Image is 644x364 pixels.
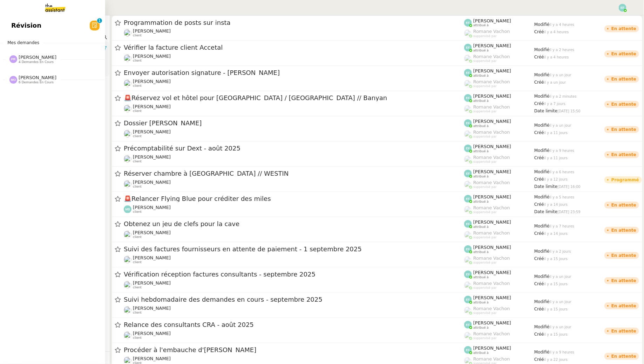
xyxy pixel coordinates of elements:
app-user-label: attribué à [464,320,534,329]
app-user-label: attribué à [464,43,534,52]
span: [PERSON_NAME] [133,28,171,34]
app-user-label: suppervisé par [464,230,534,239]
span: Réserver chambre à [GEOGRAPHIC_DATA] // WESTIN [124,170,464,177]
span: il y a 6 heures [550,170,575,174]
div: En attente [611,279,636,283]
span: suppervisé par [473,34,497,38]
img: users%2FSg6jQljroSUGpSfKFUOPmUmNaZ23%2Favatar%2FUntitled.png [124,281,131,289]
span: Créé [534,101,544,106]
span: Créé [534,155,544,160]
span: suppervisé par [473,336,497,340]
span: Dossier [PERSON_NAME] [124,120,464,126]
app-user-detailed-label: client [124,255,464,264]
span: client [133,260,142,264]
span: Date limite [534,108,557,113]
app-user-label: attribué à [464,68,534,77]
img: users%2FyQfMwtYgTqhRP2YHWHmG2s2LYaD3%2Favatar%2Fprofile-pic.png [464,307,472,314]
span: [PERSON_NAME] [133,104,171,109]
span: 🚨 [124,94,131,101]
span: attribué à [473,200,489,204]
span: il y a 2 heures [550,48,575,52]
app-user-label: suppervisé par [464,155,534,164]
span: il y a 15 jours [544,257,568,261]
app-user-label: attribué à [464,18,534,27]
span: Modifié [534,224,550,229]
span: suppervisé par [473,236,497,239]
span: [PERSON_NAME] [133,180,171,185]
app-user-label: attribué à [464,93,534,103]
span: [PERSON_NAME] [473,245,511,250]
app-user-label: attribué à [464,345,534,355]
span: Modifié [534,350,550,355]
span: Créé [534,231,544,236]
span: [PERSON_NAME] [133,79,171,84]
app-user-label: attribué à [464,119,534,128]
span: Modifié [534,72,550,77]
span: Suivi des factures fournisseurs en attente de paiement - 1 septembre 2025 [124,246,464,252]
img: users%2FSg6jQljroSUGpSfKFUOPmUmNaZ23%2Favatar%2FUntitled.png [124,130,131,138]
app-user-label: attribué à [464,169,534,178]
img: users%2FyQfMwtYgTqhRP2YHWHmG2s2LYaD3%2Favatar%2Fprofile-pic.png [464,130,472,138]
div: En attente [611,27,636,31]
span: [PERSON_NAME] [473,345,511,351]
div: En attente [611,127,636,132]
img: users%2Fx9OnqzEMlAUNG38rkK8jkyzjKjJ3%2Favatar%2F1516609952611.jpeg [124,306,131,314]
div: Programmé [611,178,639,182]
img: svg [464,44,472,51]
span: Romane Vachon [473,255,510,261]
app-user-label: suppervisé par [464,79,534,88]
span: il y a 14 jours [544,203,568,206]
span: [DATE] 16:00 [557,185,581,189]
span: attribué à [473,275,489,279]
span: Date limite [534,209,557,214]
span: Modifié [534,299,550,304]
span: attribué à [473,250,489,254]
span: il y a 14 jours [544,232,568,236]
span: il y a 4 heures [544,55,569,59]
span: suppervisé par [473,160,497,164]
img: users%2Fx9OnqzEMlAUNG38rkK8jkyzjKjJ3%2Favatar%2F1516609952611.jpeg [124,79,131,87]
app-user-detailed-label: client [124,28,464,37]
img: users%2FyQfMwtYgTqhRP2YHWHmG2s2LYaD3%2Favatar%2Fprofile-pic.png [464,155,472,163]
img: svg [464,296,472,303]
span: attribué à [473,74,489,78]
span: Romane Vachon [473,104,510,110]
app-user-label: suppervisé par [464,255,534,265]
img: svg [9,55,17,63]
span: Créé [534,357,544,362]
div: En attente [611,77,636,81]
div: En attente [611,329,636,333]
span: Créé [534,80,544,85]
img: svg [464,170,472,177]
app-user-detailed-label: client [124,280,464,289]
span: [PERSON_NAME] [133,129,171,134]
img: users%2F8b5K4WuLB4fkrqH4og3fBdCrwGs1%2Favatar%2F1516943936898.jpeg [124,105,131,112]
img: svg [9,76,17,84]
div: En attente [611,304,636,308]
span: Réservez vol et hôtel pour [GEOGRAPHIC_DATA] / [GEOGRAPHIC_DATA] // Banyan [124,95,464,101]
span: Romane Vachon [473,29,510,34]
span: Modifié [534,47,550,52]
img: svg [464,220,472,228]
span: il y a 2 minutes [550,94,577,98]
app-user-label: attribué à [464,245,534,254]
img: svg [464,19,472,27]
span: [PERSON_NAME] [473,270,511,275]
span: [PERSON_NAME] [133,255,171,260]
span: il y a un jour [550,73,571,77]
div: En attente [611,102,636,106]
span: Romane Vachon [473,331,510,336]
span: Modifié [534,123,550,128]
span: il y a un jour [544,80,566,84]
span: Modifié [534,94,550,99]
span: il y a 12 jours [544,177,568,181]
span: il y a 11 jours [544,156,568,160]
div: En attente [611,354,636,358]
span: Créé [534,202,544,207]
img: users%2FyQfMwtYgTqhRP2YHWHmG2s2LYaD3%2Favatar%2Fprofile-pic.png [464,206,472,213]
span: Créé [534,29,544,34]
img: svg [464,321,472,329]
img: users%2FSg6jQljroSUGpSfKFUOPmUmNaZ23%2Favatar%2FUntitled.png [124,331,131,339]
span: Obtenez un jeu de clefs pour la cave [124,221,464,227]
span: client [133,210,142,214]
